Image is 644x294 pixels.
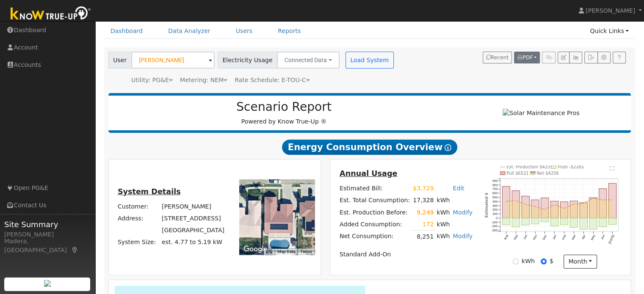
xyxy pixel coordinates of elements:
a: Dashboard [104,23,149,39]
td: 8,251 [412,231,435,243]
rect: onclick="" [599,218,607,227]
div: Madera, [GEOGRAPHIC_DATA] [4,237,91,255]
td: Est. Total Consumption: [338,195,411,206]
circle: onclick="" [554,204,555,205]
td: 9,249 [412,206,435,218]
span: [PERSON_NAME] [586,7,635,14]
circle: onclick="" [515,200,517,201]
circle: onclick="" [583,203,584,204]
a: Open this area in Google Maps (opens a new window) [241,244,269,255]
u: System Details [118,187,181,196]
rect: onclick="" [609,183,616,218]
label: $ [550,257,553,266]
div: Powered by Know True-Up ® [113,100,456,126]
td: Est. Production Before: [338,206,411,218]
td: System Size: [116,236,160,248]
td: Estimated Bill: [338,183,411,195]
a: Terms (opens in new tab) [300,249,312,254]
span: PDF [517,55,533,60]
button: Keyboard shortcuts [266,249,272,255]
circle: onclick="" [544,209,546,210]
label: kWh [522,257,535,266]
u: Annual Usage [340,169,397,178]
a: Help Link [613,52,626,63]
text:  [610,166,615,171]
circle: onclick="" [573,203,575,205]
text: 0 [496,216,498,220]
rect: onclick="" [599,189,607,218]
text: Aug [503,234,509,241]
i: Show Help [445,144,451,151]
div: Metering: NEM [180,76,227,85]
a: Users [229,23,259,39]
td: [STREET_ADDRESS] [160,213,226,225]
text: 600 [492,191,498,195]
input: kWh [513,258,519,264]
button: Settings [597,52,611,63]
text: Dec [542,234,548,241]
circle: onclick="" [612,199,613,201]
td: kWh [435,195,474,206]
a: Edit [453,185,464,192]
td: Address: [116,213,160,225]
circle: onclick="" [603,199,604,201]
td: [PERSON_NAME] [160,201,226,213]
rect: onclick="" [541,218,549,222]
button: PDF [514,52,540,63]
input: $ [541,258,547,264]
text: 700 [492,187,498,191]
rect: onclick="" [522,196,529,218]
td: [GEOGRAPHIC_DATA] [160,225,226,236]
rect: onclick="" [589,198,597,218]
img: retrieve [44,280,51,287]
div: [PERSON_NAME] [4,230,91,239]
img: Google [241,244,269,255]
rect: onclick="" [522,218,529,225]
text: Nov [532,234,538,241]
td: Added Consumption: [338,218,411,231]
a: Modify [453,233,473,239]
rect: onclick="" [589,218,597,229]
button: Edit User [558,52,569,63]
button: Export Interval Data [584,52,597,63]
span: Alias: H2ETOUCN [235,77,310,83]
span: Energy Consumption Overview [282,140,457,155]
button: Map Data [277,249,295,255]
rect: onclick="" [502,187,510,218]
text: 800 [492,183,498,187]
text: [DATE] [608,234,615,245]
h2: Scenario Report [117,100,451,114]
rect: onclick="" [541,198,549,218]
input: Select a User [131,52,215,69]
text: Oct [523,234,528,240]
text: Feb [561,234,567,240]
td: kWh [435,218,451,231]
text: 400 [492,200,498,203]
td: Customer: [116,201,160,213]
rect: onclick="" [512,191,520,218]
text: Sep [513,234,519,241]
rect: onclick="" [580,203,587,218]
circle: onclick="" [535,206,536,207]
circle: onclick="" [593,198,594,199]
rect: onclick="" [570,201,578,218]
button: month [564,255,597,269]
span: est. 4.77 to 5.19 kW [162,239,222,245]
text: 200 [492,208,498,212]
text: 300 [492,203,498,207]
text: Estimated $ [485,192,489,217]
rect: onclick="" [531,200,539,218]
td: 17,328 [412,195,435,206]
rect: onclick="" [570,218,578,227]
img: Solar Maintenance Pros [503,109,579,118]
rect: onclick="" [512,218,520,227]
td: 172 [412,218,435,231]
span: Site Summary [4,219,91,230]
rect: onclick="" [561,218,568,225]
text: -300 [492,228,498,232]
a: Data Analyzer [162,23,217,39]
rect: onclick="" [609,218,616,224]
button: Recent [483,52,512,63]
div: Utility: PG&E [131,76,173,85]
td: Net Consumption: [338,231,411,243]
